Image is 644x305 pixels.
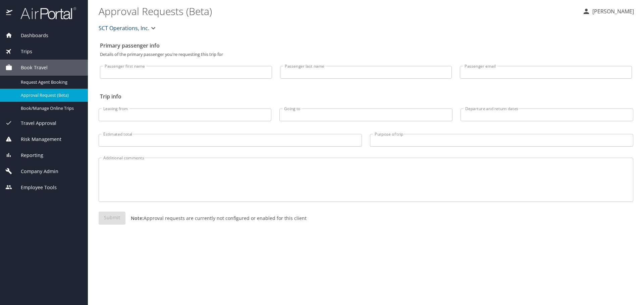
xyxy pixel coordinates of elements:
[21,92,80,98] span: Approval Request (Beta)
[100,52,632,57] p: Details of the primary passenger you're requesting this trip for
[12,64,48,71] span: Book Travel
[125,215,307,222] p: Approval requests are currently not configured or enabled for this client
[99,1,577,21] h1: Approval Requests (Beta)
[21,79,80,85] span: Request Agent Booking
[131,215,144,221] strong: Note:
[6,7,13,20] img: icon-airportal.png
[12,152,43,159] span: Reporting
[12,184,57,191] span: Employee Tools
[12,32,48,39] span: Dashboards
[580,5,637,17] button: [PERSON_NAME]
[100,91,632,102] h2: Trip info
[12,120,56,127] span: Travel Approval
[12,136,61,143] span: Risk Management
[21,105,80,111] span: Book/Manage Online Trips
[99,23,149,33] span: SCT Operations, Inc.
[12,48,32,55] span: Trips
[590,7,634,15] p: [PERSON_NAME]
[13,7,76,20] img: airportal-logo.png
[100,40,632,51] h2: Primary passenger info
[12,168,58,175] span: Company Admin
[96,21,160,35] button: SCT Operations, Inc.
